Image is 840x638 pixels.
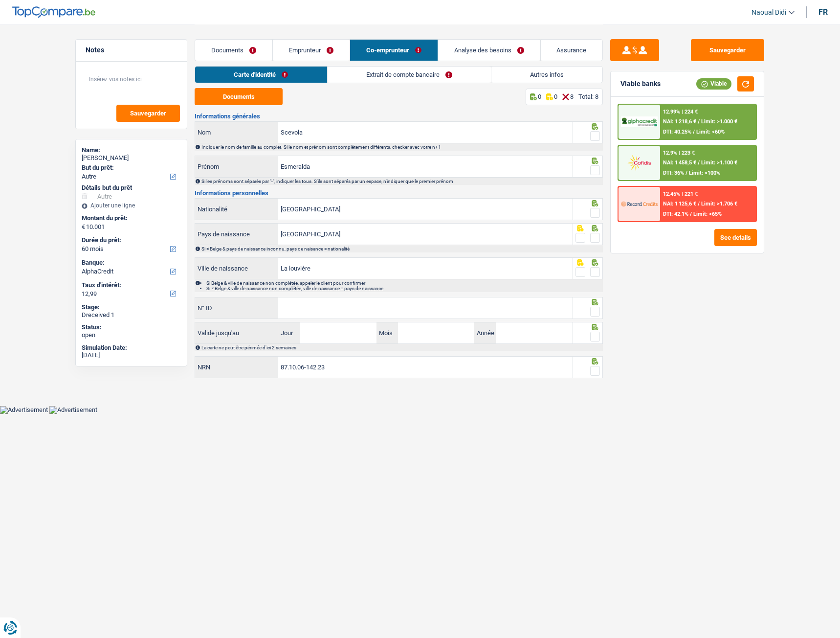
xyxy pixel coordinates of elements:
img: Record Credits [621,195,657,213]
h3: Informations générales [195,113,603,119]
h5: Notes [86,46,177,54]
a: Co-emprunteur [350,40,438,61]
a: Naoual Didi [744,4,795,21]
span: Limit: >1.706 € [701,201,737,207]
li: Si Belge & ville de naissance non complétée, appeler le client pour confirmer [206,280,602,286]
div: Ajouter une ligne [82,202,181,209]
span: Naoual Didi [752,8,786,17]
span: NAI: 1 458,5 € [663,159,696,166]
div: Total: 8 [578,93,598,100]
label: Montant du prêt: [82,214,179,222]
span: NAI: 1 218,6 € [663,118,696,125]
p: 0 [554,93,557,100]
a: Assurance [541,40,603,61]
label: Valide jusqu'au [195,325,278,341]
div: Si les prénoms sont séparés par "-", indiquer les tous. S'ils sont séparés par un espace, n'indiq... [201,179,602,184]
div: [PERSON_NAME] [82,154,181,162]
span: NAI: 1 125,6 € [663,201,696,207]
label: Jour [278,322,300,343]
label: But du prêt: [82,164,179,172]
span: Limit: <60% [696,129,725,135]
div: Viable banks [620,80,661,88]
div: 12.9% | 223 € [663,150,695,156]
div: 12.45% | 221 € [663,191,698,197]
img: Advertisement [49,406,97,414]
li: Si ≠ Belge & ville de naissance non complétée, ville de naissance = pays de naissance [206,286,602,291]
label: N° ID [195,297,278,319]
div: Si ≠ Belge & pays de naissance inconnu, pays de naisance = nationalité [201,246,602,251]
span: / [685,170,687,176]
input: Belgique [278,199,573,220]
label: Mois [376,322,398,343]
span: / [698,201,700,207]
button: Documents [195,88,283,105]
label: Taux d'intérêt: [82,281,179,289]
a: Carte d'identité [195,67,327,83]
div: open [82,331,181,339]
button: See details [714,229,757,246]
div: Simulation Date: [82,344,181,352]
span: € [82,223,85,231]
span: / [693,129,695,135]
span: Limit: <100% [689,170,720,176]
div: Name: [82,146,181,154]
input: 590-1234567-89 [278,297,573,319]
span: / [698,159,700,166]
div: 12.99% | 224 € [663,109,698,115]
a: Analyse des besoins [438,40,540,61]
label: Nom [195,122,278,143]
img: Cofidis [621,154,657,172]
input: MM [398,322,474,343]
span: Sauvegarder [130,110,166,116]
div: Indiquer le nom de famille au complet. Si le nom et prénom sont complétement différents, checker ... [201,144,602,150]
a: Autres infos [491,67,602,83]
div: fr [818,7,828,17]
div: Stage: [82,303,181,311]
a: Documents [195,40,272,61]
input: JJ [300,322,376,343]
input: 12.12.12-123.12 [278,357,573,378]
span: Limit: >1.100 € [701,159,737,166]
h3: Informations personnelles [195,190,603,196]
span: DTI: 42.1% [663,211,688,217]
p: 8 [570,93,574,100]
label: Année [474,322,496,343]
img: AlphaCredit [621,116,657,128]
div: Status: [82,323,181,331]
button: Sauvegarder [691,39,764,61]
label: Banque: [82,259,179,267]
input: Belgique [278,224,573,245]
span: Limit: >1.000 € [701,118,737,125]
label: Durée du prêt: [82,236,179,244]
div: [DATE] [82,351,181,359]
span: Limit: <65% [693,211,722,217]
div: Détails but du prêt [82,184,181,192]
span: DTI: 36% [663,170,684,176]
label: Ville de naissance [195,258,278,279]
span: / [690,211,692,217]
label: NRN [195,357,278,378]
label: Pays de naissance [195,224,278,245]
span: DTI: 40.25% [663,129,691,135]
div: La carte ne peut être périmée d'ici 2 semaines [201,345,602,350]
label: Nationalité [195,199,278,220]
img: TopCompare Logo [12,6,95,18]
a: Emprunteur [273,40,350,61]
span: / [698,118,700,125]
label: Prénom [195,156,278,177]
input: AAAA [496,322,572,343]
p: 0 [538,93,541,100]
a: Extrait de compte bancaire [328,67,491,83]
div: Viable [696,78,731,89]
button: Sauvegarder [116,105,180,122]
div: Dreceived 1 [82,311,181,319]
